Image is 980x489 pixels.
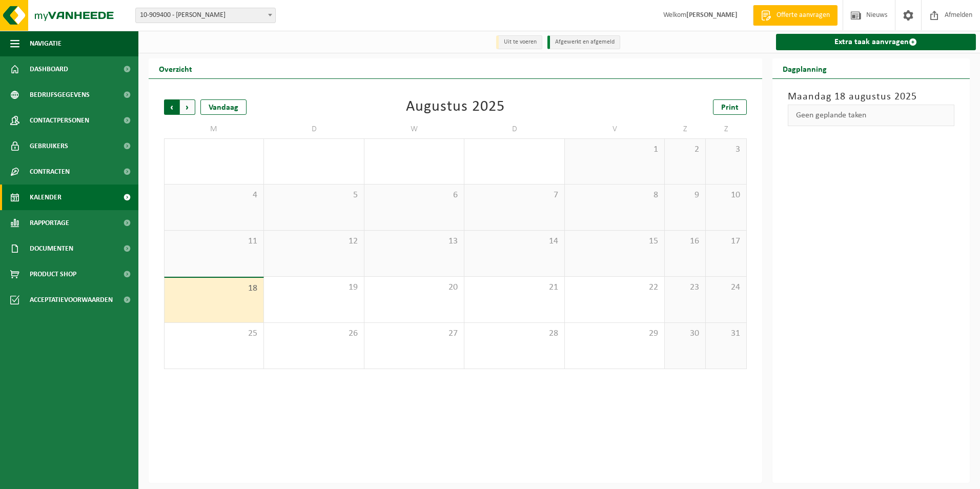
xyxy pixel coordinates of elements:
span: Volgende [180,99,195,115]
strong: [PERSON_NAME] [686,11,738,19]
a: Extra taak aanvragen [776,34,976,50]
td: M [164,120,264,138]
span: Bedrijfsgegevens [30,82,90,108]
span: 2 [670,144,700,155]
span: 7 [469,190,559,201]
span: 6 [370,190,459,201]
td: D [264,120,364,138]
span: Navigatie [30,31,62,56]
span: 19 [269,282,358,293]
a: Offerte aanvragen [753,5,838,26]
span: Offerte aanvragen [774,10,832,21]
span: 5 [269,190,358,201]
span: Contactpersonen [30,108,89,133]
span: 22 [570,282,659,293]
span: Kalender [30,185,62,210]
span: 21 [469,282,559,293]
span: 29 [570,328,659,339]
span: Vorige [164,99,179,115]
div: Vandaag [200,99,247,115]
span: Acceptatievoorwaarden [30,287,113,313]
span: 11 [170,236,258,247]
span: 24 [711,282,741,293]
td: Z [665,120,706,138]
span: 17 [711,236,741,247]
span: 14 [469,236,559,247]
span: 1 [570,144,659,155]
span: 10-909400 - PIETERS RUDY - PITTEM [136,8,275,23]
span: 31 [711,328,741,339]
span: 23 [670,282,700,293]
li: Uit te voeren [496,35,542,49]
span: 25 [170,328,258,339]
li: Afgewerkt en afgemeld [547,35,620,49]
div: Augustus 2025 [406,99,505,115]
span: 3 [711,144,741,155]
td: W [364,120,464,138]
span: Gebruikers [30,133,68,159]
span: 16 [670,236,700,247]
span: 13 [370,236,459,247]
span: 27 [370,328,459,339]
span: 20 [370,282,459,293]
span: Print [721,104,739,112]
span: Documenten [30,236,73,261]
td: D [464,120,564,138]
h2: Dagplanning [772,58,837,78]
h3: Maandag 18 augustus 2025 [788,89,955,105]
div: Geen geplande taken [788,105,955,126]
span: 15 [570,236,659,247]
span: 28 [469,328,559,339]
span: 26 [269,328,358,339]
span: 10 [711,190,741,201]
span: Dashboard [30,56,68,82]
span: 12 [269,236,358,247]
span: 10-909400 - PIETERS RUDY - PITTEM [135,8,276,23]
span: 8 [570,190,659,201]
span: Contracten [30,159,70,185]
span: Rapportage [30,210,69,236]
span: 18 [170,283,258,294]
td: Z [706,120,747,138]
span: 4 [170,190,258,201]
span: Product Shop [30,261,76,287]
td: V [565,120,665,138]
span: 30 [670,328,700,339]
span: 9 [670,190,700,201]
h2: Overzicht [149,58,202,78]
a: Print [713,99,747,115]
